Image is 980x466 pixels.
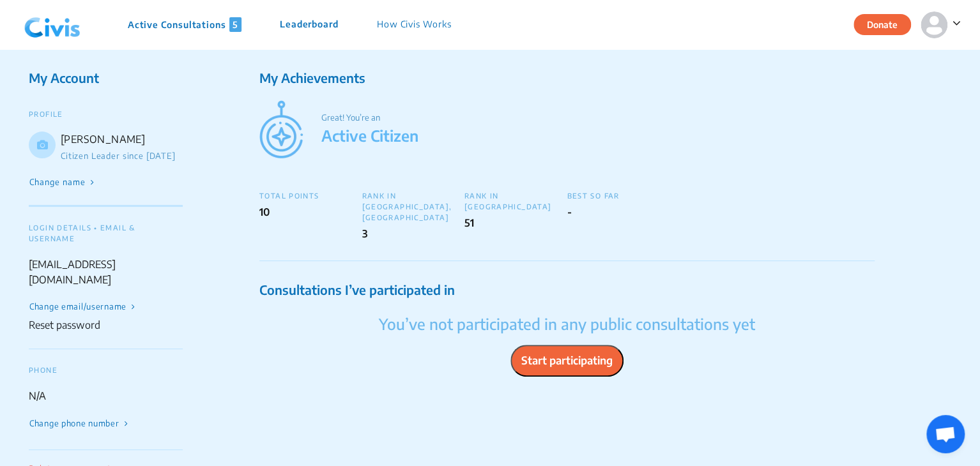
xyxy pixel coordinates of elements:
[377,17,452,32] p: How Civis Works
[61,132,183,147] p: [PERSON_NAME]
[259,312,875,335] div: You’ve not participated in any public consultations yet
[29,300,136,314] button: Change email/username
[29,223,183,244] div: LOGIN DETAILS • EMAIL & USERNAME
[29,176,96,190] button: Change name
[259,100,303,158] img: citizen image
[29,365,183,376] div: PHONE
[921,11,947,38] img: person-default.svg
[854,14,911,35] button: Donate
[29,257,183,287] div: [EMAIL_ADDRESS][DOMAIN_NAME]
[321,124,875,147] p: Active Citizen
[854,17,921,30] a: Donate
[29,68,183,87] div: My Account
[321,112,875,124] p: Great! You’re an
[259,204,362,220] div: 10
[280,17,339,32] p: Leaderboard
[259,190,362,201] div: TOTAL POINTS
[29,110,183,119] div: PROFILE
[362,190,464,223] div: RANK IN [GEOGRAPHIC_DATA], [GEOGRAPHIC_DATA]
[29,317,100,333] div: Reset password
[926,415,965,453] div: Open chat
[259,68,875,87] div: My Achievements
[362,226,464,241] div: 3
[464,190,567,212] div: RANK IN [GEOGRAPHIC_DATA]
[19,6,86,44] img: navlogo.png
[61,150,183,163] p: Citizen Leader since [DATE]
[29,388,183,403] div: N/A
[229,17,241,32] span: 5
[128,17,241,32] p: Active Consultations
[29,417,128,431] button: Change phone number
[464,215,567,230] div: 51
[259,280,875,299] div: Consultations I’ve participated in
[567,204,669,220] div: -
[567,190,669,201] div: BEST SO FAR
[510,345,624,377] button: Start participating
